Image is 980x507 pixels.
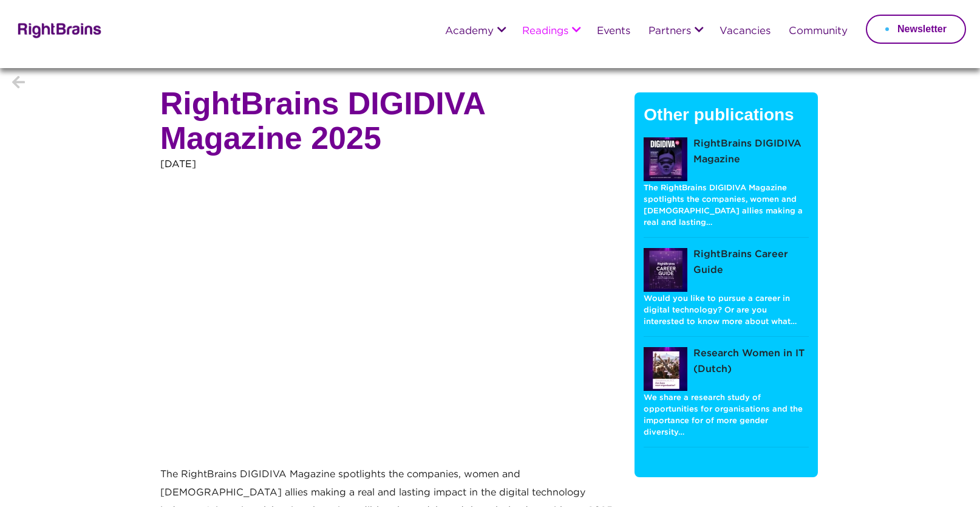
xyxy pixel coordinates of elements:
[644,248,687,292] img: RightBrains Career Guide
[597,26,630,37] a: Events
[644,346,809,391] a: Research Women in IT (Dutch)
[644,391,809,439] p: We share a research study of opportunities for organisations and the importance for of more gende...
[14,21,102,38] img: Rightbrains
[866,15,966,44] a: Newsletter
[644,247,809,292] a: RightBrains Career Guide
[445,26,494,37] a: Academy
[644,154,687,164] a: RightBrains DIGIDIVA Magazine
[160,86,617,156] h1: RightBrains DIGIDIVA Magazine 2025
[160,156,617,191] p: [DATE]
[789,26,848,37] a: Community
[644,265,687,274] a: RightBrains Career Guide
[644,136,809,182] a: RightBrains DIGIDIVA Magazine
[648,26,691,37] a: Partners
[644,182,809,229] p: The RightBrains DIGIDIVA Magazine spotlights the companies, women and [DEMOGRAPHIC_DATA] allies m...
[644,292,809,328] p: Would you like to pursue a career in digital technology? Or are you interested to know more about...
[644,347,687,391] img: Research Women in IT (Dutch)
[644,105,809,137] h5: Other publications
[522,26,568,37] a: Readings
[644,137,687,181] img: RightBrains DIGIDIVA Magazine
[720,26,771,37] a: Vacancies
[644,364,687,373] a: Research Women in IT (Dutch)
